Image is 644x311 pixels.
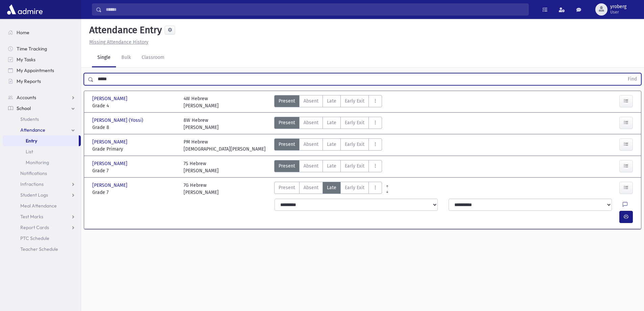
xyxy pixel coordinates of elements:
[304,141,318,148] span: Absent
[184,182,219,196] div: 7G Hebrew [PERSON_NAME]
[3,125,81,135] a: Attendance
[345,162,364,170] span: Early Exit
[184,138,266,153] div: PM Hebrew [DEMOGRAPHIC_DATA][PERSON_NAME]
[3,114,81,125] a: Students
[3,200,81,211] a: Meal Attendance
[3,103,81,114] a: School
[3,65,81,76] a: My Appointments
[184,160,219,174] div: 7S Hebrew [PERSON_NAME]
[20,192,48,198] span: Student Logs
[20,214,43,220] span: Test Marks
[274,182,382,196] div: AttTypes
[327,184,336,191] span: Late
[3,54,81,65] a: My Tasks
[304,184,318,191] span: Absent
[20,127,45,133] span: Attendance
[17,67,54,73] span: My Appointments
[345,97,364,105] span: Early Exit
[327,97,336,105] span: Late
[92,146,177,153] span: Grade Primary
[17,105,31,111] span: School
[17,29,29,36] span: Home
[17,57,35,63] span: My Tasks
[26,159,49,165] span: Monitoring
[345,119,364,126] span: Early Exit
[102,3,528,16] input: Search
[3,211,81,222] a: Test Marks
[17,46,47,52] span: Time Tracking
[327,141,336,148] span: Late
[304,119,318,126] span: Absent
[20,224,49,230] span: Report Cards
[3,179,81,190] a: Infractions
[610,4,626,9] span: yroberg
[3,135,79,146] a: Entry
[87,24,162,36] h5: Attendance Entry
[17,94,36,101] span: Accounts
[610,9,626,15] span: User
[279,162,295,170] span: Present
[274,95,382,109] div: AttTypes
[92,167,177,174] span: Grade 7
[327,119,336,126] span: Late
[20,181,44,187] span: Infractions
[3,157,81,168] a: Monitoring
[136,48,170,67] a: Classroom
[92,102,177,109] span: Grade 4
[3,76,81,87] a: My Reports
[279,119,295,126] span: Present
[304,97,318,105] span: Absent
[345,184,364,191] span: Early Exit
[624,73,641,85] button: Find
[17,78,41,84] span: My Reports
[345,141,364,148] span: Early Exit
[3,27,81,38] a: Home
[20,246,58,252] span: Teacher Schedule
[5,3,44,16] img: AdmirePro
[26,149,33,155] span: List
[92,189,177,196] span: Grade 7
[279,141,295,148] span: Present
[3,92,81,103] a: Accounts
[274,138,382,153] div: AttTypes
[184,95,219,109] div: 4W Hebrew [PERSON_NAME]
[3,190,81,200] a: Student Logs
[116,48,136,67] a: Bulk
[279,97,295,105] span: Present
[3,244,81,254] a: Teacher Schedule
[3,43,81,54] a: Time Tracking
[92,138,129,146] span: [PERSON_NAME]
[184,117,219,131] div: 8W Hebrew [PERSON_NAME]
[3,233,81,244] a: PTC Schedule
[92,95,129,102] span: [PERSON_NAME]
[3,222,81,233] a: Report Cards
[327,162,336,170] span: Late
[20,235,49,241] span: PTC Schedule
[20,170,47,176] span: Notifications
[92,117,145,124] span: [PERSON_NAME] (Yossi)
[89,39,148,45] u: Missing Attendance History
[3,146,81,157] a: List
[3,168,81,179] a: Notifications
[274,117,382,131] div: AttTypes
[92,124,177,131] span: Grade 8
[304,162,318,170] span: Absent
[274,160,382,174] div: AttTypes
[26,138,37,144] span: Entry
[87,39,148,45] a: Missing Attendance History
[20,203,57,209] span: Meal Attendance
[20,116,39,122] span: Students
[92,160,129,167] span: [PERSON_NAME]
[92,182,129,189] span: [PERSON_NAME]
[92,48,116,67] a: Single
[279,184,295,191] span: Present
